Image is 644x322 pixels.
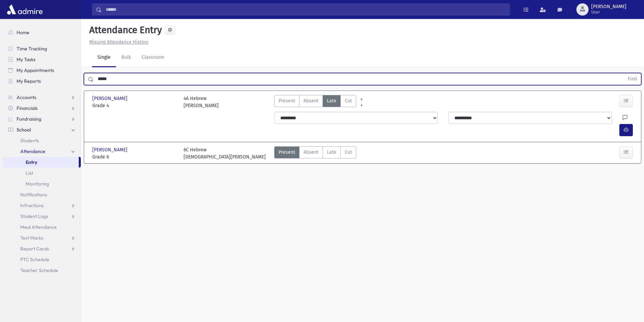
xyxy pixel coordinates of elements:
[304,149,318,156] span: Absent
[26,170,33,176] span: List
[304,97,318,104] span: Absent
[3,146,81,157] a: Attendance
[116,48,136,67] a: Bulk
[327,97,336,104] span: Late
[3,232,81,243] a: Test Marks
[26,159,37,165] span: Entry
[17,56,35,63] span: My Tasks
[20,213,48,219] span: Student Logs
[3,211,81,222] a: Student Logs
[3,124,81,135] a: School
[26,181,49,187] span: Monitoring
[17,105,38,111] span: Financials
[327,149,336,156] span: Late
[20,202,44,208] span: Infractions
[20,256,49,263] span: PTC Schedule
[3,135,81,146] a: Students
[20,235,43,241] span: Test Marks
[274,146,356,160] div: AttTypes
[279,149,295,156] span: Present
[17,78,41,84] span: My Reports
[3,114,81,124] a: Fundraising
[20,138,39,144] span: Students
[274,95,356,109] div: AttTypes
[3,243,81,254] a: Report Cards
[17,116,41,122] span: Fundraising
[3,157,79,168] a: Entry
[3,200,81,211] a: Infractions
[87,39,148,45] a: Missing Attendance History
[345,97,352,104] span: Cut
[184,146,266,160] div: 6C Hebrew [DEMOGRAPHIC_DATA][PERSON_NAME]
[20,192,47,198] span: Notifications
[20,148,45,154] span: Attendance
[3,65,81,76] a: My Appointments
[17,46,47,52] span: Time Tracking
[17,94,36,100] span: Accounts
[102,3,509,16] input: Search
[3,265,81,276] a: Teacher Schedule
[591,9,626,15] span: User
[92,146,129,153] span: [PERSON_NAME]
[591,4,626,9] span: [PERSON_NAME]
[3,103,81,114] a: Financials
[20,246,49,252] span: Report Cards
[20,267,58,273] span: Teacher Schedule
[3,178,81,189] a: Monitoring
[3,92,81,103] a: Accounts
[136,48,170,67] a: Classroom
[20,224,57,230] span: Meal Attendance
[17,67,54,73] span: My Appointments
[3,54,81,65] a: My Tasks
[3,27,81,38] a: Home
[17,127,31,133] span: School
[92,48,116,67] a: Single
[92,95,129,102] span: [PERSON_NAME]
[3,168,81,178] a: List
[624,73,641,85] button: Find
[3,76,81,86] a: My Reports
[3,43,81,54] a: Time Tracking
[345,149,352,156] span: Cut
[89,39,148,45] u: Missing Attendance History
[3,254,81,265] a: PTC Schedule
[3,189,81,200] a: Notifications
[92,102,177,109] span: Grade 4
[184,95,219,109] div: 4A Hebrew [PERSON_NAME]
[3,222,81,232] a: Meal Attendance
[17,29,29,35] span: Home
[92,153,177,160] span: Grade 6
[279,97,295,104] span: Present
[5,3,44,16] img: AdmirePro
[87,24,162,36] h5: Attendance Entry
